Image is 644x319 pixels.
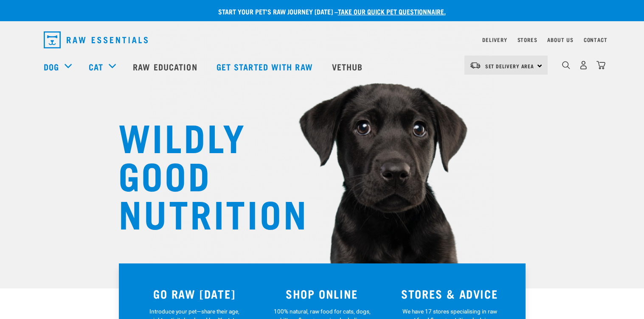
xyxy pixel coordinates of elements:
a: About Us [547,38,573,41]
h3: GO RAW [DATE] [136,287,253,300]
a: Contact [584,38,607,41]
a: Get started with Raw [208,50,323,84]
img: van-moving.png [470,62,481,69]
span: Set Delivery Area [485,64,534,67]
img: home-icon-1@2x.png [562,61,570,69]
nav: dropdown navigation [37,28,607,52]
a: Raw Education [124,50,208,84]
h3: STORES & ADVICE [391,287,509,300]
a: Delivery [482,38,507,41]
a: take our quick pet questionnaire. [338,9,446,13]
img: Raw Essentials Logo [44,31,148,48]
a: Cat [89,60,103,73]
h1: WILDLY GOOD NUTRITION [118,117,288,231]
a: Stores [517,38,537,41]
a: Dog [44,60,59,73]
h3: SHOP ONLINE [263,287,381,300]
img: home-icon@2x.png [596,61,605,70]
img: user.png [579,61,588,70]
a: Vethub [323,50,374,84]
